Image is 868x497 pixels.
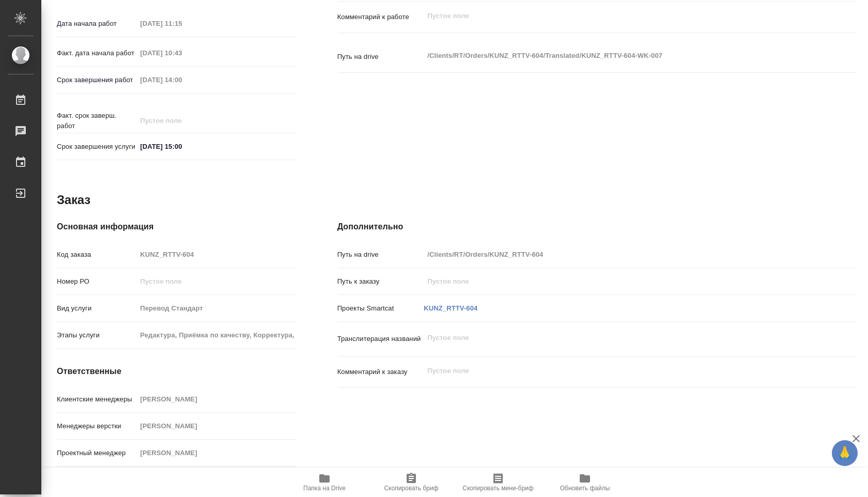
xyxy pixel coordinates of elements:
input: Пустое поле [136,247,296,262]
p: Проектный менеджер [57,448,136,458]
h4: Ответственные [57,365,296,378]
p: Путь на drive [337,250,424,260]
p: Транслитерация названий [337,334,424,344]
span: Скопировать бриф [384,485,438,492]
h4: Основная информация [57,221,296,233]
h4: Дополнительно [337,221,857,233]
input: Пустое поле [136,392,296,407]
button: Папка на Drive [281,468,368,497]
p: Срок завершения услуги [57,142,136,152]
input: Пустое поле [424,247,813,262]
input: Пустое поле [136,328,296,343]
p: Путь к заказу [337,276,424,287]
input: Пустое поле [136,45,227,60]
p: Клиентские менеджеры [57,394,136,405]
button: 🙏 [832,440,858,466]
input: Пустое поле [424,274,813,289]
h2: Заказ [57,192,90,208]
p: Дата начала работ [57,19,136,29]
p: Вид услуги [57,303,136,314]
input: ✎ Введи что-нибудь [136,139,227,154]
input: Пустое поле [136,113,227,128]
p: Менеджеры верстки [57,421,136,431]
p: Путь на drive [337,52,424,62]
button: Обновить файлы [541,468,628,497]
button: Скопировать бриф [368,468,455,497]
p: Комментарий к заказу [337,367,424,377]
p: Номер РО [57,276,136,287]
p: Этапы услуги [57,330,136,340]
p: Комментарий к работе [337,12,424,22]
p: Срок завершения работ [57,75,136,85]
p: Факт. дата начала работ [57,48,136,58]
input: Пустое поле [136,418,296,433]
input: Пустое поле [136,301,296,316]
a: KUNZ_RTTV-604 [424,304,477,312]
input: Пустое поле [136,72,227,87]
span: Папка на Drive [303,485,346,492]
span: Обновить файлы [560,485,610,492]
p: Факт. срок заверш. работ [57,111,136,131]
button: Скопировать мини-бриф [455,468,541,497]
input: Пустое поле [136,445,296,460]
input: Пустое поле [136,274,296,289]
span: Скопировать мини-бриф [462,485,533,492]
textarea: /Clients/RT/Orders/KUNZ_RTTV-604/Translated/KUNZ_RTTV-604-WK-007 [424,47,813,65]
span: 🙏 [836,442,854,464]
input: Пустое поле [136,16,227,31]
p: Код заказа [57,250,136,260]
p: Проекты Smartcat [337,303,424,314]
